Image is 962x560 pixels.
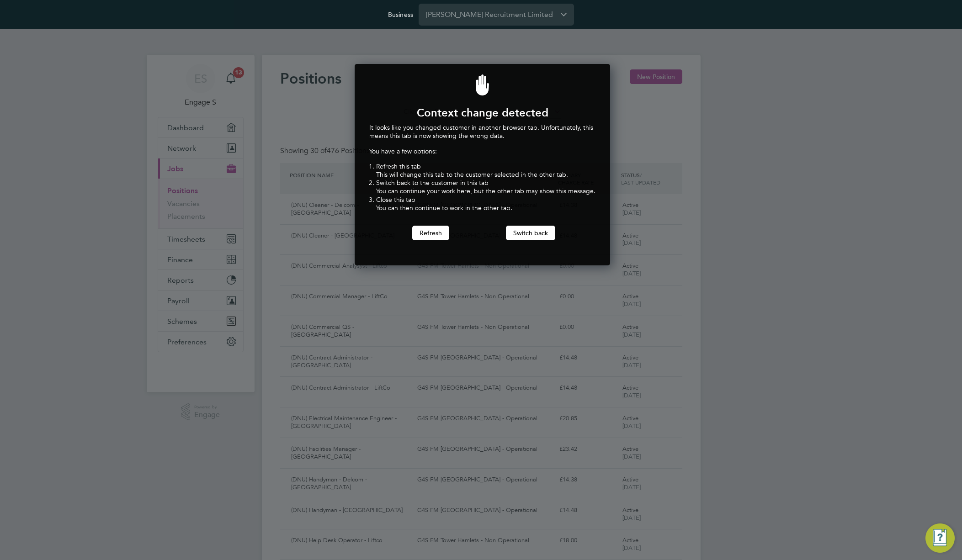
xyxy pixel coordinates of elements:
label: Business [388,11,413,19]
button: Engage Resource Center [925,523,955,553]
button: Refresh [412,226,449,240]
button: Switch back [506,226,555,240]
li: Switch back to the customer in this tab You can continue your work here, but the other tab may sh... [376,179,595,195]
p: It looks like you changed customer in another browser tab. Unfortunately, this means this tab is ... [369,123,595,140]
li: Close this tab You can then continue to work in the other tab. [376,195,595,212]
li: Refresh this tab This will change this tab to the customer selected in the other tab. [376,162,595,179]
p: You have a few options: [369,147,595,155]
